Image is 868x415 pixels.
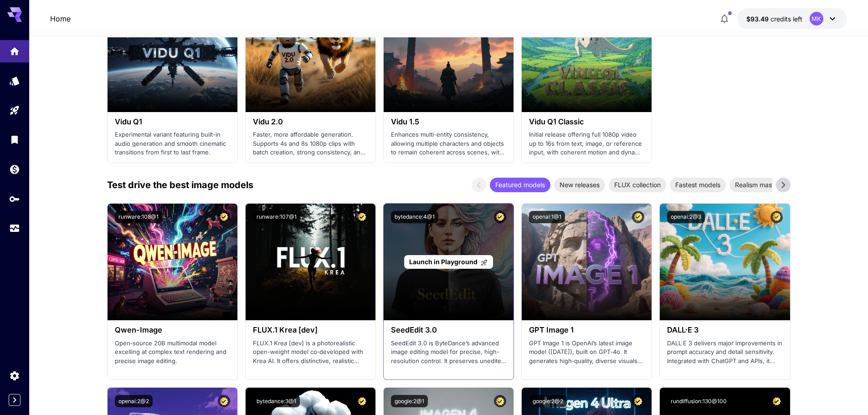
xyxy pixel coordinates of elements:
[253,118,368,126] h3: Vidu 2.0
[115,211,162,223] button: runware:108@1
[632,395,644,407] button: Certified Model – Vetted for best performance and includes a commercial license.
[729,178,789,192] div: Realism masters
[609,180,666,190] span: FLUX collection
[218,211,230,223] button: Certified Model – Vetted for best performance and includes a commercial license.
[9,193,20,205] div: API Keys
[737,8,847,29] button: $93.4868MK
[115,395,153,407] button: openai:2@2
[529,339,644,366] p: GPT Image 1 is OpenAI’s latest image model ([DATE]), built on GPT‑4o. It generates high‑quality, ...
[9,105,20,116] div: Playground
[494,395,506,407] button: Certified Model – Vetted for best performance and includes a commercial license.
[746,14,802,24] div: $93.4868
[253,339,368,366] p: FLUX.1 Krea [dev] is a photorealistic open-weight model co‑developed with Krea AI. It offers dist...
[667,326,782,334] h3: DALL·E 3
[529,395,567,407] button: google:2@2
[391,130,506,157] p: Enhances multi-entity consistency, allowing multiple characters and objects to remain coherent ac...
[770,211,783,223] button: Certified Model – Vetted for best performance and includes a commercial license.
[522,204,652,320] img: alt
[253,326,368,334] h3: FLUX.1 Krea [dev]
[404,255,493,269] a: Launch in Playground
[810,12,823,26] div: MK
[107,178,253,192] p: Test drive the best image models
[494,211,506,223] button: Certified Model – Vetted for best performance and includes a commercial license.
[667,211,705,223] button: openai:2@3
[529,118,644,126] h3: Vidu Q1 Classic
[746,15,770,23] span: $93.49
[409,258,478,266] span: Launch in Playground
[115,118,230,126] h3: Vidu Q1
[670,178,726,192] div: Fastest models
[9,43,20,55] div: Home
[356,395,368,407] button: Certified Model – Vetted for best performance and includes a commercial license.
[391,339,506,366] p: SeedEdit 3.0 is ByteDance’s advanced image editing model for precise, high-resolution control. It...
[391,211,438,223] button: bytedance:4@1
[108,204,237,320] img: alt
[9,164,20,175] div: Wallet
[490,180,550,190] span: Featured models
[670,180,726,190] span: Fastest models
[667,339,782,366] p: DALL·E 3 delivers major improvements in prompt accuracy and detail sensitivity. Integrated with C...
[9,223,20,234] div: Usage
[9,75,20,87] div: Models
[554,180,605,190] span: New releases
[9,134,20,145] div: Library
[115,326,230,334] h3: Qwen-Image
[50,13,71,24] nav: breadcrumb
[391,118,506,126] h3: Vidu 1.5
[391,395,428,407] button: google:2@1
[529,130,644,157] p: Initial release offering full 1080p video up to 16s from text, image, or reference input, with co...
[50,13,71,24] a: Home
[609,178,666,192] div: FLUX collection
[529,326,644,334] h3: GPT Image 1
[246,204,375,320] img: alt
[253,130,368,157] p: Faster, more affordable generation. Supports 4s and 8s 1080p clips with batch creation, strong co...
[9,394,21,406] button: Expand sidebar
[529,211,565,223] button: openai:1@1
[729,180,789,190] span: Realism masters
[356,211,368,223] button: Certified Model – Vetted for best performance and includes a commercial license.
[115,339,230,366] p: Open‑source 20B multimodal model excelling at complex text rendering and precise image editing.
[660,204,790,320] img: alt
[490,178,550,192] div: Featured models
[391,326,506,334] h3: SeedEdit 3.0
[770,395,783,407] button: Certified Model – Vetted for best performance and includes a commercial license.
[9,370,20,381] div: Settings
[115,130,230,157] p: Experimental variant featuring built-in audio generation and smooth cinematic transitions from fi...
[667,395,730,407] button: rundiffusion:130@100
[632,211,644,223] button: Certified Model – Vetted for best performance and includes a commercial license.
[554,178,605,192] div: New releases
[253,211,300,223] button: runware:107@1
[770,15,802,23] span: credits left
[218,395,230,407] button: Certified Model – Vetted for best performance and includes a commercial license.
[253,395,300,407] button: bytedance:3@1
